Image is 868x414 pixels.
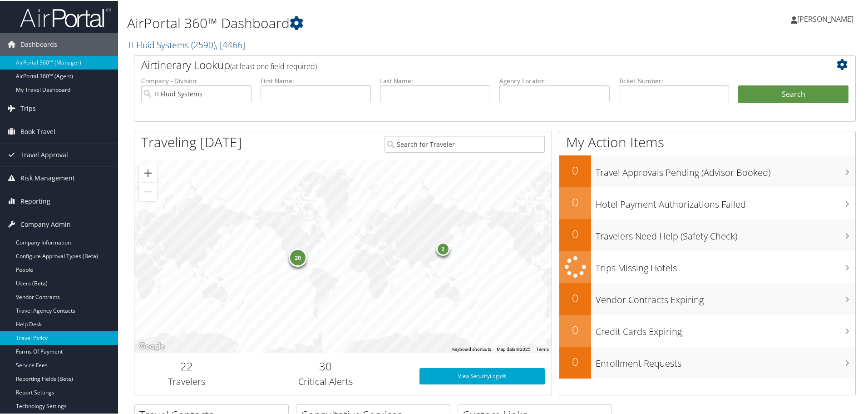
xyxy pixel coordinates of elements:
[380,75,490,85] label: Last Name:
[738,85,848,103] button: Search
[559,250,855,282] a: Trips Missing Hotels
[419,367,545,384] a: View SecurityLogic®
[559,225,591,241] h2: 0
[499,75,610,85] label: Agency Locator:
[559,314,855,346] a: 0Credit Cards Expiring
[141,75,252,85] label: Company - Division:
[141,56,789,72] h2: Airtinerary Lookup
[141,132,242,151] h1: Traveling [DATE]
[559,186,855,218] a: 0Hotel Payment Authorizations Failed
[137,340,167,352] img: Google
[20,120,55,142] span: Book Travel
[596,224,855,242] h3: Travelers Need Help (Safety Check)
[230,60,317,70] span: (at least one field required)
[497,346,531,351] span: Map data ©2025
[559,132,855,151] h1: My Action Items
[246,374,406,387] h3: Critical Alerts
[596,193,855,210] h3: Hotel Payment Authorizations Failed
[559,162,591,177] h2: 0
[596,256,855,274] h3: Trips Missing Hotels
[246,358,406,373] h2: 30
[619,75,729,85] label: Ticket Number:
[127,13,617,32] h1: AirPortal 360™ Dashboard
[141,374,232,387] h3: Travelers
[20,143,68,165] span: Travel Approval
[452,345,491,352] button: Keyboard shortcuts
[191,38,216,50] span: ( 2590 )
[20,96,36,119] span: Trips
[20,212,71,235] span: Company Admin
[559,346,855,378] a: 0Enrollment Requests
[559,194,591,209] h2: 0
[20,6,111,27] img: airportal-logo.png
[559,321,591,337] h2: 0
[559,353,591,369] h2: 0
[436,241,449,255] div: 2
[797,13,853,23] span: [PERSON_NAME]
[289,248,307,266] div: 20
[20,189,50,212] span: Reporting
[596,288,855,305] h3: Vendor Contracts Expiring
[141,358,232,373] h2: 22
[791,5,863,32] a: [PERSON_NAME]
[559,289,591,305] h2: 0
[261,75,371,85] label: First Name:
[596,161,855,178] h3: Travel Approvals Pending (Advisor Booked)
[596,320,855,337] h3: Credit Cards Expiring
[385,135,545,152] input: Search for Traveler
[559,155,855,186] a: 0Travel Approvals Pending (Advisor Booked)
[139,163,157,181] button: Zoom in
[137,340,167,352] a: Open this area in Google Maps (opens a new window)
[139,182,157,200] button: Zoom out
[559,218,855,250] a: 0Travelers Need Help (Safety Check)
[127,38,245,50] a: TI Fluid Systems
[216,38,245,50] span: , [ 4466 ]
[596,352,855,369] h3: Enrollment Requests
[536,346,549,351] a: Terms (opens in new tab)
[559,282,855,314] a: 0Vendor Contracts Expiring
[20,166,75,189] span: Risk Management
[20,32,57,55] span: Dashboards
